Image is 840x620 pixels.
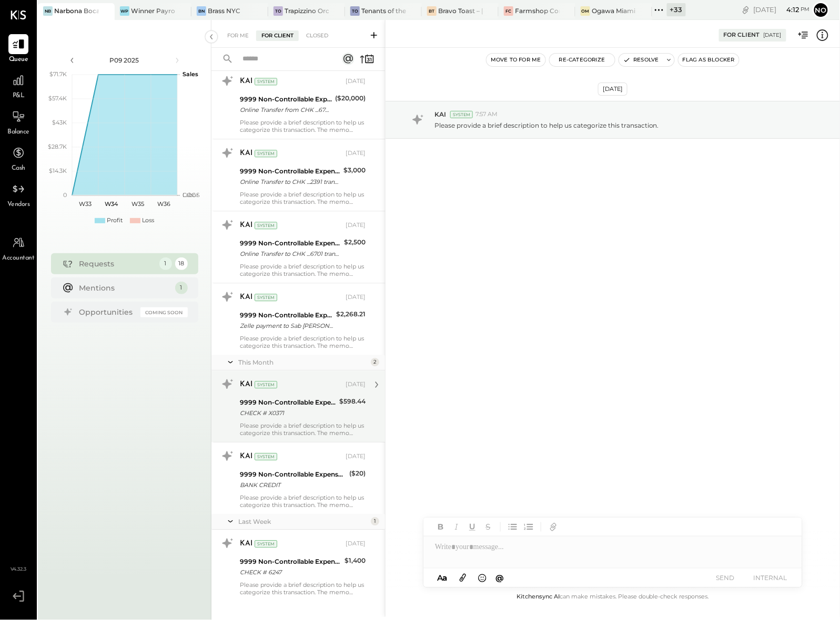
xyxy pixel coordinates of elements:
text: Sales [183,70,198,78]
div: System [255,381,277,388]
div: P09 2025 [80,56,169,65]
div: $2,268.21 [336,309,366,319]
div: 9999 Non-Controllable Expenses:Other Income and Expenses:To Be Classified P&L [240,469,346,480]
text: W34 [105,200,118,208]
text: $14.3K [49,167,67,174]
button: Flag as Blocker [679,54,739,66]
div: System [255,540,277,547]
div: Please provide a brief description to help us categorize this transaction. The memo might be help... [240,335,366,349]
text: $57.4K [48,95,67,102]
span: Cash [12,164,25,173]
div: Bravo Toast – [GEOGRAPHIC_DATA] [438,6,483,15]
div: Ogawa Miami [592,6,635,15]
div: Online Transfer from CHK ...6701 transaction#: XXXXXXX4296 [240,105,332,115]
span: Balance [7,128,29,137]
div: [DATE] [346,221,366,230]
div: 9999 Non-Controllable Expenses:Other Income and Expenses:To Be Classified P&L [240,94,332,105]
button: Strikethrough [481,520,495,534]
div: Brass NYC [208,6,240,15]
div: KAI [240,451,252,462]
a: Accountant [1,233,36,263]
div: BT [427,6,437,16]
div: FC [504,6,513,16]
span: Vendors [7,200,30,210]
p: Please provide a brief description to help us categorize this transaction. [434,121,659,130]
button: Bold [434,520,448,534]
div: 18 [175,257,188,270]
span: P&L [13,91,25,101]
text: 0 [63,191,67,199]
div: [DATE] [346,293,366,302]
button: Italic [450,520,463,534]
div: KAI [240,76,252,87]
div: TO [274,6,283,16]
button: Underline [465,520,479,534]
div: System [450,111,473,118]
text: $43K [52,119,67,126]
div: System [255,150,277,157]
div: Coming Soon [140,307,188,317]
div: $2,500 [344,237,366,247]
div: Last Week [238,517,368,526]
div: Tenants of the Trees [361,6,406,15]
div: 9999 Non-Controllable Expenses:Other Income and Expenses:To Be Classified P&L [240,238,341,249]
a: P&L [1,70,36,101]
span: Accountant [3,254,35,263]
button: Re-Categorize [550,54,615,66]
div: KAI [240,379,252,390]
button: INTERNAL [750,571,792,585]
div: BN [197,6,206,16]
div: [DATE] [346,380,366,389]
div: CHECK # X0371 [240,408,336,418]
div: KAI [240,220,252,231]
div: Closed [301,30,333,41]
div: System [255,222,277,229]
div: ($20,000) [335,93,366,104]
div: [DATE] [598,82,628,96]
text: $28.7K [48,143,67,150]
span: 7:57 AM [475,110,498,119]
div: [DATE] [754,5,810,15]
div: 1 [159,257,172,270]
a: Cash [1,143,36,173]
button: Add URL [546,520,560,534]
div: 9999 Non-Controllable Expenses:Other Income and Expenses:To Be Classified P&L [240,556,341,567]
div: Online Transfer to CHK ...2391 transaction#: XXXXXXX6137 06/02 [240,177,340,187]
div: 2 [371,358,379,366]
div: Requests [79,259,154,269]
div: Trapizzino Orchard [285,6,329,15]
div: 9999 Non-Controllable Expenses:Other Income and Expenses:To Be Classified P&L [240,310,333,321]
div: [DATE] [346,452,366,461]
button: Move to for me [487,54,545,66]
div: To [350,6,360,16]
div: WP [120,6,129,16]
div: [DATE] [764,32,782,39]
div: Mentions [79,283,170,293]
span: KAI [434,110,446,119]
div: For Client [724,31,760,39]
div: [DATE] [346,540,366,548]
div: Loss [142,216,154,225]
div: Please provide a brief description to help us categorize this transaction. The memo might be help... [240,191,366,205]
text: W35 [131,200,144,208]
div: Winner Payroll LLC [131,6,176,15]
div: System [255,78,277,85]
button: No [813,2,829,18]
button: Resolve [619,54,663,66]
div: 9999 Non-Controllable Expenses:Other Income and Expenses:To Be Classified P&L [240,397,336,408]
div: [DATE] [346,149,366,158]
span: a [443,573,448,583]
div: BANK CREDIT [240,480,346,490]
div: 1 [371,517,379,525]
div: Farmshop Commissary [515,6,560,15]
div: Please provide a brief description to help us categorize this transaction. The memo might be help... [240,119,366,133]
div: For Client [256,30,299,41]
button: Unordered List [506,520,520,534]
div: Please provide a brief description to help us categorize this transaction. The memo might be help... [240,422,366,437]
div: System [255,453,277,460]
div: Please provide a brief description to help us categorize this transaction. The memo might be help... [240,494,366,509]
div: Please provide a brief description to help us categorize this transaction. The memo might be help... [240,263,366,277]
button: Aa [434,572,451,584]
a: Queue [1,34,36,65]
div: + 33 [667,3,686,16]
